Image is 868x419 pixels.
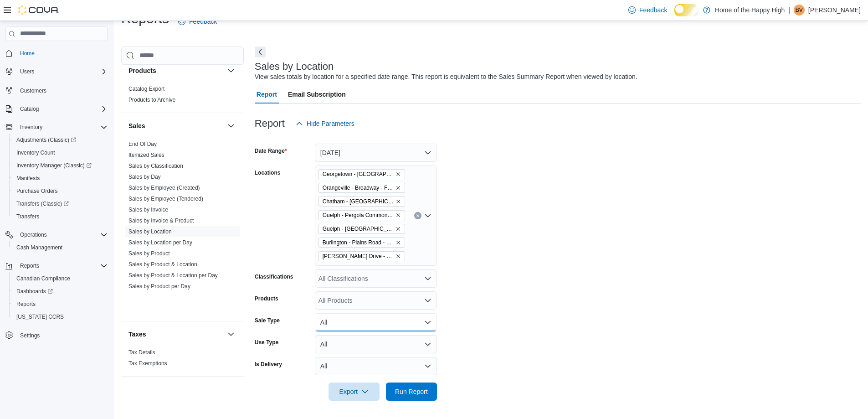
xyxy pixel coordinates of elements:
span: Export [334,383,374,401]
a: Sales by Employee (Created) [128,185,200,191]
a: Sales by Classification [128,163,183,169]
span: Guelph - Stone Square Centre - Fire & Flower [318,224,405,234]
button: Remove Chatham - St. Clair Street - Fire & Flower from selection in this group [395,199,401,204]
a: Sales by Product [128,250,170,257]
a: Home [16,48,38,59]
a: Dashboards [9,285,111,298]
span: Georgetown - Mountainview - Fire & Flower [318,169,405,179]
span: Canadian Compliance [16,275,70,282]
span: Inventory Manager (Classic) [16,162,92,169]
p: | [788,5,790,16]
span: Run Report [395,387,428,396]
button: Inventory Count [9,146,111,159]
a: Transfers (Classic) [9,197,111,210]
button: Inventory [16,122,46,133]
button: Clear input [414,212,421,219]
span: Inventory Count [16,149,55,156]
button: Catalog [16,103,42,114]
a: Canadian Compliance [13,273,74,284]
a: Catalog Export [128,86,164,92]
span: Sales by Product per Day [128,283,190,290]
span: Users [16,66,108,77]
button: Reports [9,298,111,310]
div: Taxes [121,347,244,376]
span: Dashboards [13,286,108,297]
button: Open list of options [424,212,431,219]
button: Remove Georgetown - Mountainview - Fire & Flower from selection in this group [395,171,401,177]
span: Transfers [13,211,108,222]
button: Products [226,65,236,76]
button: Reports [2,259,111,272]
span: Customers [20,87,46,94]
button: Operations [2,228,111,241]
a: Adjustments (Classic) [13,134,80,145]
span: Dashboards [16,288,53,295]
button: [DATE] [315,144,437,162]
span: Sales by Day [128,173,161,181]
button: Products [128,66,224,75]
span: Inventory Count [13,147,108,158]
span: Report [257,85,277,103]
a: Cash Management [13,242,66,253]
span: Chatham - St. Clair Street - Fire & Flower [318,197,405,207]
span: Sales by Employee (Created) [128,184,200,191]
a: Customers [16,85,50,96]
a: Products to Archive [128,97,175,103]
a: Manifests [13,173,43,184]
button: Transfers [9,210,111,223]
span: Adjustments (Classic) [16,136,76,144]
span: Reports [20,262,39,269]
span: Transfers [16,213,39,220]
a: Sales by Product & Location [128,261,197,268]
span: Email Subscription [288,85,346,103]
span: Dundas - Osler Drive - Friendly Stranger [318,251,405,261]
img: Cova [18,5,59,15]
span: Inventory [16,122,108,133]
span: Reports [16,300,36,308]
span: Settings [16,330,108,341]
h3: Sales by Location [255,61,334,72]
span: Sales by Product & Location [128,261,197,268]
button: Remove Burlington - Plains Road - Friendly Stranger from selection in this group [395,240,401,245]
span: Hide Parameters [307,119,354,128]
div: Products [121,83,244,113]
label: Products [255,295,278,302]
label: Date Range [255,147,287,155]
label: Classifications [255,273,293,280]
button: Remove Dundas - Osler Drive - Friendly Stranger from selection in this group [395,253,401,259]
span: Cash Management [13,242,108,253]
span: Sales by Classification [128,162,183,170]
span: Sales by Product [128,250,170,257]
button: Users [16,66,38,77]
button: Purchase Orders [9,185,111,197]
span: Manifests [16,175,40,182]
label: Locations [255,169,281,176]
div: View sales totals by location for a specified date range. This report is equivalent to the Sales ... [255,72,637,82]
button: Remove Guelph - Stone Square Centre - Fire & Flower from selection in this group [395,226,401,232]
span: Canadian Compliance [13,273,108,284]
button: Export [329,383,380,401]
span: Manifests [13,173,108,184]
button: Canadian Compliance [9,272,111,285]
a: Adjustments (Classic) [9,134,111,146]
span: Settings [20,332,40,339]
span: Adjustments (Classic) [13,134,108,145]
div: Benjamin Venning [794,5,805,16]
span: Operations [20,231,47,238]
span: Tax Exemptions [128,360,167,367]
div: Sales [121,139,244,321]
a: Tax Details [128,349,155,356]
span: Catalog [20,105,39,113]
button: Remove Guelph - Pergola Commons - Fire & Flower from selection in this group [395,212,401,218]
a: Sales by Day [128,174,161,180]
button: [US_STATE] CCRS [9,310,111,323]
a: Transfers [13,211,43,222]
span: Sales by Employee (Tendered) [128,195,203,202]
a: Purchase Orders [13,186,62,197]
span: Guelph - Pergola Commons - Fire & Flower [318,210,405,220]
span: Products to Archive [128,96,175,103]
a: Sales by Invoice [128,207,168,213]
button: Remove Orangeville - Broadway - Fire & Flower from selection in this group [395,185,401,191]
